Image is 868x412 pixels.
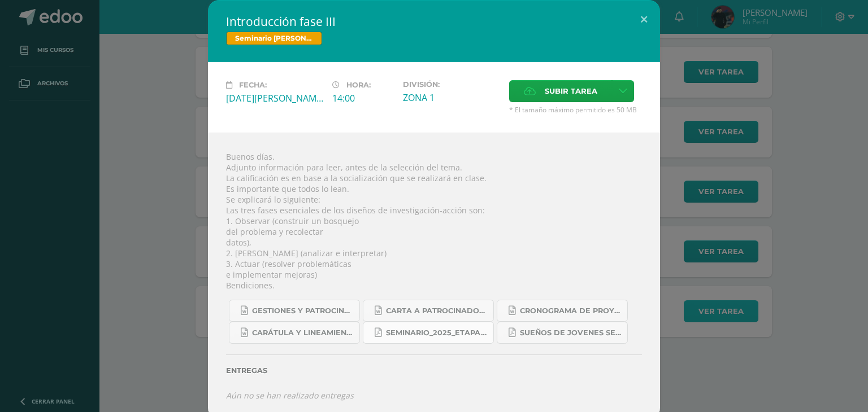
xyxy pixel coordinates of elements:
[520,306,622,315] span: Cronograma de proyecto (1).docx
[497,322,628,344] a: SUEÑOS DE JOVENES SEMINARIO LIBRO.pdf
[403,80,500,89] label: División:
[403,91,500,104] div: ZONA 1
[520,328,622,338] span: SUEÑOS DE JOVENES SEMINARIO LIBRO.pdf
[229,300,360,322] a: GESTIONES Y PATROCINADORES LISTADO 2025.docx
[226,92,323,104] div: [DATE][PERSON_NAME]
[229,322,360,344] a: Carátula y lineamientos APA.docx
[252,306,354,315] span: GESTIONES Y PATROCINADORES LISTADO 2025.docx
[497,300,628,322] a: Cronograma de proyecto (1).docx
[386,306,488,315] span: CARTA A PATROCINADORES 2025.docx
[226,390,354,401] i: Aún no se han realizado entregas
[252,328,354,338] span: Carátula y lineamientos APA.docx
[226,366,642,375] label: Entregas
[239,81,267,89] span: Fecha:
[226,14,642,29] h2: Introducción fase III
[363,300,494,322] a: CARTA A PATROCINADORES 2025.docx
[346,81,371,89] span: Hora:
[386,328,488,338] span: Seminario_2025_Etapa_3.pdf
[545,81,597,102] span: Subir tarea
[509,105,642,115] span: * El tamaño máximo permitido es 50 MB
[363,322,494,344] a: Seminario_2025_Etapa_3.pdf
[332,92,394,104] div: 14:00
[226,32,322,45] span: Seminario [PERSON_NAME] V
